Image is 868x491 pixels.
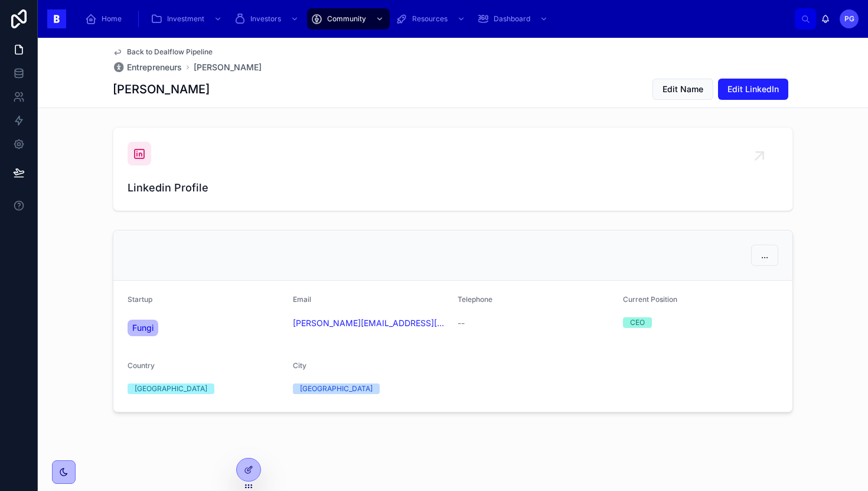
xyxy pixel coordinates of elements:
span: Fungi [132,322,154,334]
a: Back to Dealflow Pipeline [113,47,213,57]
span: Investment [167,14,204,24]
a: Community [307,8,390,30]
span: PG [844,14,854,24]
button: Edit Name [652,79,713,100]
span: ... [761,249,768,261]
span: Back to Dealflow Pipeline [127,47,213,57]
div: CEO [630,317,645,328]
span: Linkedin Profile [128,180,778,196]
a: Entrepreneurs [113,61,182,73]
a: Resources [392,8,471,30]
a: Linkedin Profile [113,128,792,210]
span: Investors [250,14,281,24]
span: Email [293,295,311,304]
a: Home [81,8,130,30]
a: Investors [230,8,305,30]
h1: [PERSON_NAME] [113,81,210,97]
div: [GEOGRAPHIC_DATA] [135,383,207,394]
span: Startup [128,295,152,304]
span: Dashboard [494,14,530,24]
span: Resources [412,14,448,24]
span: -- [458,317,465,329]
span: City [293,361,306,370]
span: Country [128,361,155,370]
a: [PERSON_NAME][EMAIL_ADDRESS][DOMAIN_NAME] [293,317,449,329]
span: Home [102,14,122,24]
span: Edit Name [663,83,703,95]
div: scrollable content [76,6,795,32]
a: [PERSON_NAME] [194,61,262,73]
a: Dashboard [474,8,554,30]
span: Telephone [458,295,492,304]
span: Entrepreneurs [127,61,182,73]
a: Fungi [128,320,158,336]
button: Edit LinkedIn [718,79,788,100]
div: [GEOGRAPHIC_DATA] [300,383,373,394]
span: Community [327,14,366,24]
span: Edit LinkedIn [727,83,779,95]
a: Investment [147,8,228,30]
button: ... [751,245,778,266]
img: App logo [47,9,66,28]
span: Current Position [623,295,677,304]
